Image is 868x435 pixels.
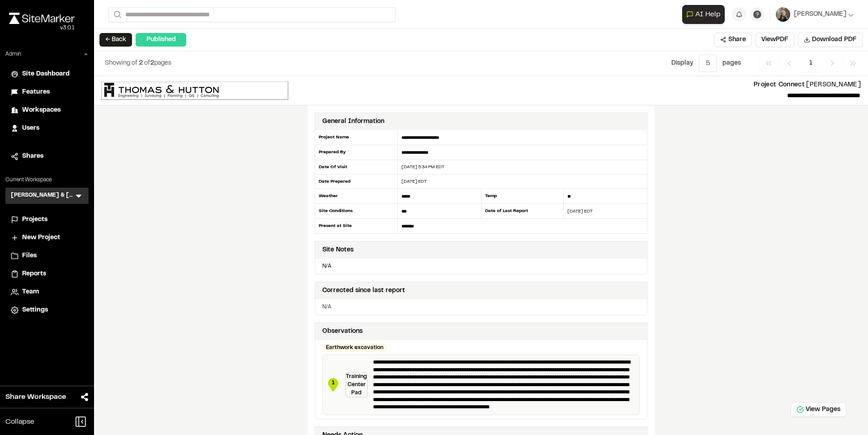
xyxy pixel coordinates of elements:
span: Team [22,287,39,297]
button: 5 [699,55,717,72]
a: Projects [11,215,83,225]
a: Shares [11,151,83,161]
span: Download PDF [812,35,857,45]
p: Admin [5,50,21,58]
div: Present at Site [315,219,398,233]
button: Share [714,33,752,47]
p: [PERSON_NAME] [296,80,861,90]
p: N/A [322,303,640,311]
span: Workspaces [22,105,61,115]
div: General Information [322,117,384,127]
p: Display [671,58,693,68]
a: Site Dashboard [11,69,83,79]
span: Files [22,251,37,261]
div: Date of Last Report [481,204,564,219]
div: Observations [322,326,363,336]
button: ← Back [99,33,132,47]
div: Date Of Visit [315,160,398,175]
div: Training Center Pad [345,372,368,397]
span: Showing of [105,61,139,66]
button: [PERSON_NAME] [776,7,854,22]
div: Site Conditions [315,204,398,219]
p: page s [722,58,741,68]
button: Open AI Assistant [682,5,725,24]
button: ViewPDF [755,33,794,47]
a: New Project [11,233,83,243]
button: Search [108,7,125,22]
p: Current Workspace [5,176,89,184]
div: [DATE] EDT [564,208,647,215]
h3: [PERSON_NAME] & [PERSON_NAME] [11,191,74,200]
div: [DATE] 5:34 PM EDT [398,164,647,170]
span: Reports [22,269,46,279]
div: Project Name [315,130,398,145]
div: Oh geez...please don't... [9,24,75,32]
span: 1 [326,379,340,387]
span: 2 [139,61,143,66]
span: New Project [22,233,60,243]
span: [PERSON_NAME] [794,9,846,19]
div: Temp [481,189,564,204]
span: 2 [150,61,154,66]
div: Prepared By [315,145,398,160]
div: [DATE] EDT [398,178,647,185]
span: Projects [22,215,47,225]
span: Site Dashboard [22,69,70,79]
button: Download PDF [798,33,863,47]
span: Features [22,87,50,97]
div: Corrected since last report [322,286,405,296]
a: Reports [11,269,83,279]
a: Team [11,287,83,297]
div: Earthwork excavation [322,344,387,352]
img: User [776,7,790,22]
span: Settings [22,305,48,315]
a: Users [11,123,83,133]
p: of pages [105,58,171,68]
div: Date Prepared [315,175,398,189]
a: Files [11,251,83,261]
span: AI Help [695,9,721,20]
a: Settings [11,305,83,315]
span: 1 [802,55,819,72]
span: Project Connect [754,82,805,88]
button: View Pages [791,402,846,417]
span: Users [22,123,39,133]
div: Weather [315,189,398,204]
div: Site Notes [322,245,354,255]
img: file [101,81,288,100]
span: Collapse [5,416,34,427]
span: Shares [22,151,43,161]
p: N/A [319,262,643,270]
div: Published [136,33,186,47]
a: Workspaces [11,105,83,115]
nav: Navigation [759,55,863,72]
div: Open AI Assistant [682,5,728,24]
span: Share Workspace [5,392,66,402]
img: rebrand.png [9,13,75,24]
a: Features [11,87,83,97]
